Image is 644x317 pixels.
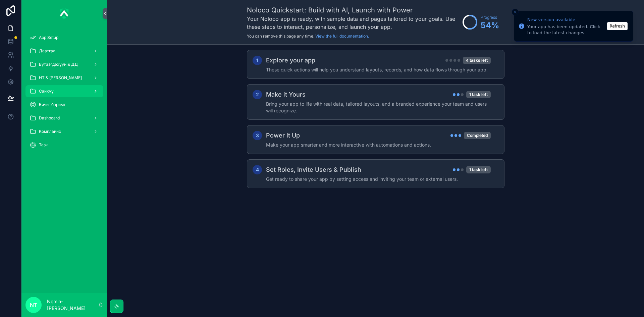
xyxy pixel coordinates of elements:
p: Nomin-[PERSON_NAME] [47,298,98,312]
h1: Noloco Quickstart: Build with AI, Launch with Power [247,5,459,15]
span: НТ & [PERSON_NAME] [39,75,82,81]
h3: Your Noloco app is ready, with sample data and pages tailored to your goals. Use these steps to i... [247,15,459,31]
button: Refresh [607,22,628,30]
span: Бүтээгдэхүүн & ДД [39,62,78,67]
button: Close toast [512,9,519,15]
span: Progress [481,15,499,20]
span: You can remove this page any time. [247,34,314,39]
span: Комплайнс [39,129,61,134]
span: Task [39,142,48,148]
a: Комплайнс [25,125,103,138]
a: Task [25,139,103,151]
span: App Setup [39,35,58,40]
span: Бичиг баримт [39,102,66,107]
a: Даатгал [25,45,103,57]
a: Бичиг баримт [25,99,103,111]
span: Даатгал [39,48,55,54]
a: НТ & [PERSON_NAME] [25,72,103,84]
a: Бүтээгдэхүүн & ДД [25,58,103,70]
a: Dashboard [25,112,103,124]
div: scrollable content [21,27,107,160]
a: View the full documentation. [315,34,369,39]
span: 54 % [481,20,499,31]
a: Санхүү [25,85,103,97]
span: NT [30,301,37,309]
a: App Setup [25,32,103,44]
span: Санхүү [39,89,54,94]
span: Dashboard [39,115,60,121]
img: App logo [60,8,69,19]
div: Your app has been updated. Click to load the latest changes [527,24,605,36]
div: New version available [527,16,605,23]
